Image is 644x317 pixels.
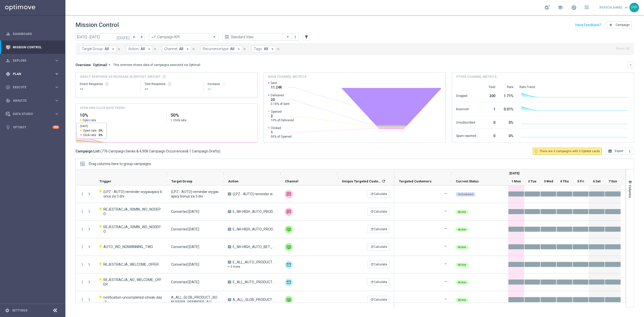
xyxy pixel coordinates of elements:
[271,81,282,85] span: Sent
[285,208,293,216] div: SMS RT
[370,192,374,196] i: refresh
[482,118,495,126] div: 0
[264,47,268,51] span: All
[444,279,447,284] label: —
[6,72,10,76] i: gps_fixed
[368,225,390,233] button: refreshCalculate
[368,190,390,198] button: refreshCalculate
[394,185,621,203] div: Press SPACE to select this row.
[80,86,136,92] div: --
[103,278,163,287] span: REJESTRACJA_NO_WELCOME_OFFER
[533,148,602,155] button: lightbulb_outline There are 3 campaigns with 3 Optibot cards
[501,131,513,139] div: 0%
[368,208,390,215] button: refreshCalculate
[13,99,54,102] span: Analyze
[276,46,280,52] button: close
[623,5,629,10] span: keyboard_arrow_down
[6,112,54,116] div: Data Studio
[456,91,476,99] div: Dropped
[75,33,131,41] input: Select date range
[276,47,280,51] i: close
[228,192,231,195] span: A
[53,126,59,129] div: +10
[6,125,59,129] div: lightbulb Optibot +10
[242,46,247,52] button: close
[509,171,519,175] span: [DATE]
[6,32,10,36] i: equalizer
[111,47,115,51] i: arrow_drop_down
[75,149,220,153] h3: Campaign List
[233,209,276,214] span: E_NH-HIGH_AUTO_PRODUCT_WO 90 MIN CONVERTED TODAY NONDEPO_DAILY
[609,23,613,27] i: add
[233,192,276,196] span: (LPZ - AUTO) reminder wygasajacy bonus za 3 dni
[83,118,96,122] span: Open rate
[6,85,10,90] i: play_circle_outline
[13,59,54,62] span: Explore
[6,58,54,63] div: Explore
[103,245,153,249] span: AUTO_WO_NONWINNING_TWO
[116,35,130,39] i: [DATE]
[458,193,473,196] span: Scheduled
[89,162,151,166] span: Drag columns here to group campaigns
[80,245,85,249] button: more_vert
[285,261,293,269] img: Optimail
[577,179,584,183] span: 5 Fri
[6,41,59,54] div: Mission Control
[456,262,469,267] colored-tag: Active
[171,209,199,214] span: Converted Today
[271,135,292,139] span: 50% of Opened
[6,99,59,103] div: track_changes Analyze keyboard_arrow_right
[534,149,538,153] i: lightbulb_outline
[13,121,53,134] a: Optibot
[171,179,192,183] span: Target Group
[458,263,466,266] span: Active
[219,149,220,153] span: )
[80,297,85,302] i: more_vert
[13,72,54,75] span: Plan
[171,295,219,304] span: A_ALL_GLOB_PRODUCT_BONUSERIA_REMINDER_ALL
[138,33,145,41] button: arrow_forward
[80,262,85,267] button: more_vert
[6,72,54,76] div: Plan
[164,47,178,51] span: Channel:
[370,245,374,249] i: refresh
[271,85,282,90] span: 11.24K
[628,185,632,198] span: Columns
[271,118,294,122] span: 10% of Delivered
[560,179,569,183] span: 4 Thu
[6,85,54,90] div: Execute
[75,63,92,67] h3: Overview:
[629,63,632,67] i: keyboard_arrow_down
[80,192,85,196] button: more_vert
[6,59,59,63] div: person_search Explore keyboard_arrow_right
[6,45,59,49] div: Mission Control
[222,82,226,86] i: refresh
[228,228,231,231] span: A
[268,74,306,79] h4: Main channel metrics
[54,111,59,116] i: keyboard_arrow_right
[99,179,111,183] span: Trigger
[382,179,386,183] i: refresh
[80,112,163,118] h2: 10%
[285,278,293,286] img: Optimail
[208,86,253,92] div: --
[285,296,293,304] div: Private message RT
[80,82,136,86] div: Direct Response
[271,114,294,118] span: 2
[528,179,537,183] span: 2 Tue
[171,280,199,284] span: Converted Today
[105,47,109,51] span: All
[186,149,188,153] span: &
[285,243,293,251] div: Private message RT
[394,273,621,291] div: Press SPACE to select this row.
[12,309,27,312] a: Settings
[113,63,200,67] div: This overview shows data of campaigns executed via Optimail
[293,34,298,40] button: more_vert
[224,34,229,39] i: preview
[6,112,59,116] div: Data Studio keyboard_arrow_right
[626,148,634,155] button: more_vert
